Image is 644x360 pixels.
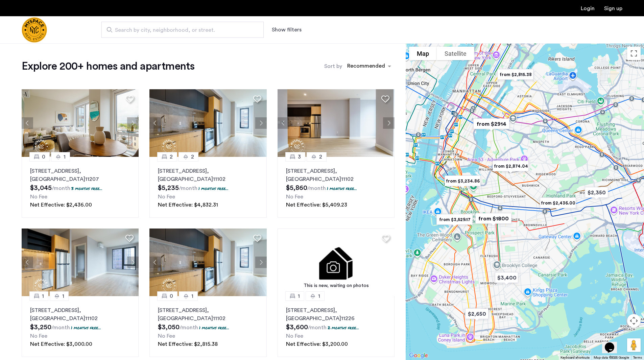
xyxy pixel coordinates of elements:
button: Previous apartment [149,257,161,268]
a: 01[STREET_ADDRESS], [GEOGRAPHIC_DATA]111021 months free...No FeeNet Effective: $2,815.38 [149,296,266,357]
sub: /month [307,186,326,191]
a: 01[STREET_ADDRESS], [GEOGRAPHIC_DATA]112073 months free...No FeeNet Effective: $2,436.00 [22,157,139,218]
span: 2 [319,153,322,161]
button: Next apartment [127,117,139,129]
a: This is new, waiting on photos [278,229,395,296]
div: from $2,436.00 [534,193,581,213]
span: $3,045 [30,185,52,191]
span: 2 [170,153,173,161]
button: Map camera controls [627,314,641,328]
a: Open this area in Google Maps (opens a new window) [407,351,430,360]
span: Net Effective: $3,000.00 [30,341,92,347]
span: $3,600 [286,324,308,331]
div: $3,400 [490,267,524,288]
button: Next apartment [127,257,139,268]
img: Google [407,351,430,360]
a: Terms (opens in new tab) [633,355,642,360]
span: $5,235 [158,185,179,191]
button: Show or hide filters [272,26,302,34]
div: from $3,529.17 [431,209,478,230]
span: $3,050 [158,324,180,331]
button: Drag Pegman onto the map to open Street View [627,338,641,352]
a: 22[STREET_ADDRESS], [GEOGRAPHIC_DATA]111021 months free...No FeeNet Effective: $4,832.31 [149,157,266,218]
img: 1997_638519968035243270.png [149,229,267,296]
iframe: chat widget [602,333,624,353]
span: 1 [191,292,193,300]
a: Cazamio Logo [22,17,47,43]
span: Net Effective: $3,200.00 [286,341,348,347]
span: 1 [62,292,64,300]
ng-select: sort-apartment [344,60,395,72]
span: Net Effective: $2,436.00 [30,202,92,208]
a: 11[STREET_ADDRESS], [GEOGRAPHIC_DATA]112262 months free...No FeeNet Effective: $3,200.00 [278,296,395,357]
span: $3,250 [30,324,51,331]
div: This is new, waiting on photos [281,282,391,289]
button: Show satellite imagery [437,47,474,60]
img: 3.gif [278,229,395,296]
button: Previous apartment [149,117,161,129]
p: 1 months free... [199,325,229,331]
p: [STREET_ADDRESS] 11102 [30,306,130,322]
p: 1 months free... [327,186,357,191]
div: from $3,234.86 [439,171,486,191]
span: $5,860 [286,185,307,191]
sub: /month [179,186,197,191]
button: Next apartment [255,117,267,129]
div: from $2,815.38 [492,64,539,85]
a: 11[STREET_ADDRESS], [GEOGRAPHIC_DATA]111021 months free...No FeeNet Effective: $3,000.00 [22,296,139,357]
img: 1997_638519968069068022.png [278,89,395,157]
span: Net Effective: $4,832.31 [158,202,218,208]
span: 0 [42,153,45,161]
img: 1997_638519968035243270.png [149,89,267,157]
p: 1 months free... [198,186,229,191]
a: Login [581,6,595,11]
sub: /month [51,325,70,330]
span: No Fee [286,194,303,199]
div: $2,350 [579,182,614,203]
h1: Explore 200+ homes and apartments [22,59,194,73]
sub: /month [308,325,327,330]
input: Apartment Search [101,22,264,38]
p: [STREET_ADDRESS] 11226 [286,306,386,322]
span: Map data ©2025 Google [594,356,629,359]
p: 3 months free... [71,186,102,191]
button: Previous apartment [22,117,33,129]
img: 1997_638519966982966758.png [22,229,139,296]
a: Registration [604,6,622,11]
span: Net Effective: $5,409.23 [286,202,347,208]
div: from $2,874.04 [487,156,534,176]
p: [STREET_ADDRESS] 11102 [158,306,258,322]
button: Previous apartment [22,257,33,268]
p: [STREET_ADDRESS] 11102 [158,167,258,183]
button: Next apartment [255,257,267,268]
span: Net Effective: $2,815.38 [158,341,218,347]
span: 1 [318,292,320,300]
div: from $2914 [468,114,515,134]
p: [STREET_ADDRESS] 11102 [286,167,386,183]
div: $2,650 [460,304,494,324]
a: 32[STREET_ADDRESS], [GEOGRAPHIC_DATA]111021 months free...No FeeNet Effective: $5,409.23 [278,157,395,218]
button: Toggle fullscreen view [627,47,641,60]
span: 2 [191,153,194,161]
label: Sort by [324,62,342,70]
span: 1 [42,292,44,300]
div: from $1800 [470,208,517,229]
span: No Fee [286,333,303,339]
img: 1997_638519001096654587.png [22,89,139,157]
img: logo [22,17,47,43]
span: 0 [170,292,173,300]
button: Previous apartment [278,117,289,129]
span: 3 [298,153,301,161]
sub: /month [52,186,70,191]
span: No Fee [158,194,175,199]
span: 1 [64,153,66,161]
div: Recommended [346,62,385,72]
span: No Fee [30,194,47,199]
p: 2 months free... [328,325,359,331]
span: Search by city, neighborhood, or street. [115,26,245,34]
span: No Fee [158,333,175,339]
sub: /month [180,325,198,330]
button: Keyboard shortcuts [560,355,590,360]
p: 1 months free... [71,325,101,331]
span: 1 [298,292,300,300]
